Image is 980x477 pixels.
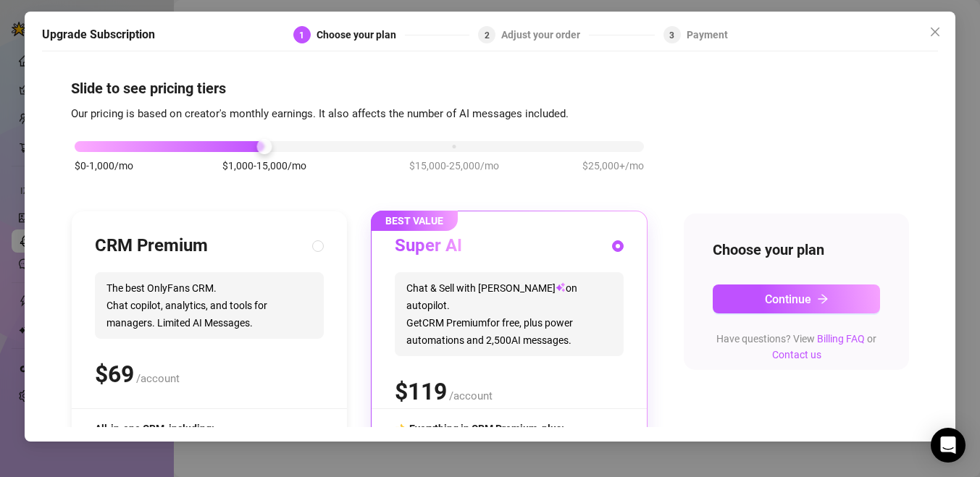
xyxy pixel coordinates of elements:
[222,158,306,174] span: $1,000-15,000/mo
[395,378,447,405] span: $
[95,423,214,434] span: All-in-one CRM, including:
[95,272,324,339] span: The best OnlyFans CRM. Chat copilot, analytics, and tools for managers. Limited AI Messages.
[317,26,405,43] div: Choose your plan
[42,26,155,43] h5: Upgrade Subscription
[501,26,589,43] div: Adjust your order
[817,293,829,305] span: arrow-right
[136,372,180,385] span: /account
[395,272,624,356] span: Chat & Sell with [PERSON_NAME] on autopilot. Get CRM Premium for free, plus power automations and...
[485,30,490,41] span: 2
[71,107,569,120] span: Our pricing is based on creator's monthly earnings. It also affects the number of AI messages inc...
[95,235,208,258] h3: CRM Premium
[395,423,564,434] span: 👈 Everything in CRM Premium, plus:
[371,211,458,231] span: BEST VALUE
[409,158,499,174] span: $15,000-25,000/mo
[713,284,880,313] button: Continuearrow-right
[687,26,728,43] div: Payment
[299,30,304,41] span: 1
[817,333,865,345] a: Billing FAQ
[75,158,133,174] span: $0-1,000/mo
[924,26,947,38] span: Close
[95,360,134,388] span: $
[582,158,644,174] span: $25,000+/mo
[772,349,821,360] a: Contact us
[71,78,909,98] h4: Slide to see pricing tiers
[924,20,947,43] button: Close
[713,240,880,260] h4: Choose your plan
[716,333,876,360] span: Have questions? View or
[765,292,811,306] span: Continue
[929,26,941,38] span: close
[669,30,674,41] span: 3
[931,428,966,463] div: Open Intercom Messenger
[449,389,493,402] span: /account
[395,235,462,258] h3: Super AI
